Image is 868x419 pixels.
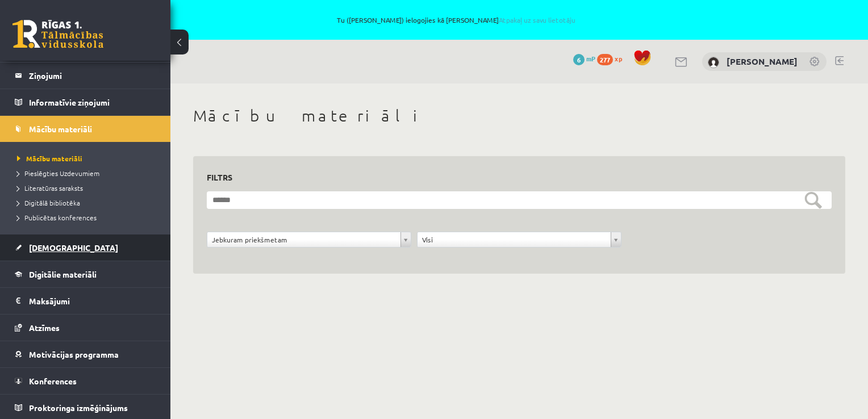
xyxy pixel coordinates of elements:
[15,234,156,261] a: [DEMOGRAPHIC_DATA]
[727,56,798,67] a: [PERSON_NAME]
[586,54,595,63] span: mP
[29,322,60,333] span: Atzīmes
[207,232,411,247] a: Jebkuram priekšmetam
[12,20,103,48] a: Rīgas 1. Tālmācības vidusskola
[615,54,622,63] span: xp
[131,16,781,23] span: Tu ([PERSON_NAME]) ielogojies kā [PERSON_NAME]
[29,62,156,89] legend: Ziņojumi
[17,212,159,223] a: Publicētas konferences
[15,315,156,341] a: Atzīmes
[29,242,118,253] span: [DEMOGRAPHIC_DATA]
[17,213,97,222] span: Publicētas konferences
[17,168,159,178] a: Pieslēgties Uzdevumiem
[212,232,396,247] span: Jebkuram priekšmetam
[17,153,159,164] a: Mācību materiāli
[17,198,80,207] span: Digitālā bibliotēka
[708,57,719,68] img: Elīna Kivriņa
[15,89,156,115] a: Informatīvie ziņojumi
[29,89,156,115] legend: Informatīvie ziņojumi
[15,62,156,89] a: Ziņojumi
[29,403,128,413] span: Proktoringa izmēģinājums
[17,169,99,178] span: Pieslēgties Uzdevumiem
[29,124,92,134] span: Mācību materiāli
[29,288,156,314] legend: Maksājumi
[29,269,97,279] span: Digitālie materiāli
[15,288,156,314] a: Maksājumi
[15,116,156,142] a: Mācību materiāli
[597,54,613,65] span: 277
[17,154,82,163] span: Mācību materiāli
[422,232,606,247] span: Visi
[17,198,159,208] a: Digitālā bibliotēka
[573,54,585,65] span: 6
[193,106,845,125] h1: Mācību materiāli
[17,183,159,193] a: Literatūras saraksts
[418,232,621,247] a: Visi
[573,54,595,63] a: 6 mP
[207,170,818,185] h3: Filtrs
[15,368,156,394] a: Konferences
[29,376,77,386] span: Konferences
[17,183,83,192] span: Literatūras saraksts
[29,349,119,359] span: Motivācijas programma
[15,261,156,287] a: Digitālie materiāli
[597,54,628,63] a: 277 xp
[499,15,575,24] a: Atpakaļ uz savu lietotāju
[15,341,156,367] a: Motivācijas programma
